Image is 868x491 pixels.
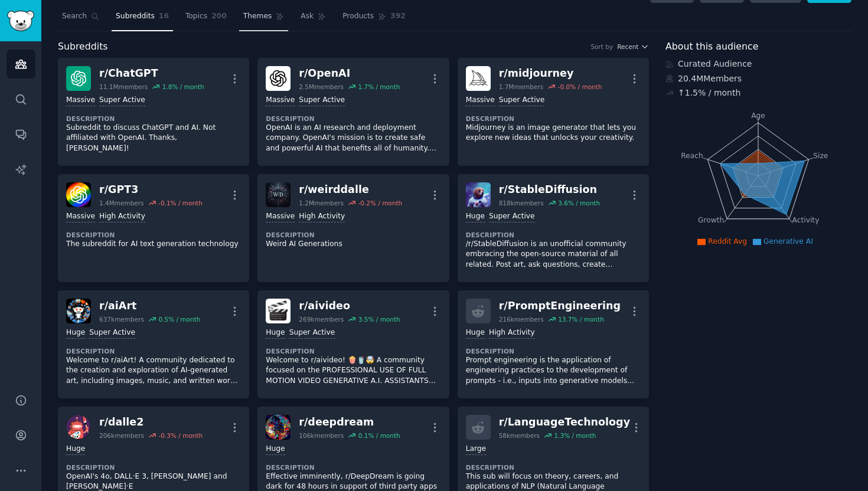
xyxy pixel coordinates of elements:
tspan: Reach [681,151,703,159]
div: -0.1 % / month [158,199,203,207]
div: 1.3 % / month [554,431,596,440]
div: -0.0 % / month [558,83,602,91]
div: Massive [66,211,95,222]
img: ChatGPT [66,66,91,91]
a: Search [58,7,103,31]
div: Super Active [289,328,335,339]
img: GummySearch logo [7,11,34,31]
a: r/PromptEngineering216kmembers13.7% / monthHugeHigh ActivityDescriptionPrompt engineering is the ... [458,290,649,398]
span: 392 [390,11,406,22]
tspan: Growth [698,216,724,224]
div: ↑ 1.5 % / month [678,87,740,99]
img: aivideo [266,299,291,323]
p: Prompt engineering is the application of engineering practices to the development of prompts - i.... [466,355,641,387]
div: Huge [266,444,285,455]
p: Weird AI Generations [266,239,440,250]
div: r/ StableDiffusion [499,182,600,197]
div: r/ OpenAI [299,66,400,81]
img: weirddalle [266,182,291,207]
a: Ask [296,7,330,31]
img: OpenAI [266,66,291,91]
div: Super Active [299,95,345,106]
div: 2.5M members [299,83,344,91]
img: deepdream [266,415,291,440]
div: 3.5 % / month [358,315,400,323]
div: Sort by [590,42,613,51]
p: OpenAI is an AI research and deployment company. OpenAI's mission is to create safe and powerful ... [266,123,440,154]
div: 58k members [499,431,540,440]
img: dalle2 [66,415,91,440]
tspan: Size [813,151,828,159]
dt: Description [266,347,440,355]
div: r/ GPT3 [99,182,203,197]
div: 1.2M members [299,199,344,207]
div: Massive [66,95,95,106]
div: 13.7 % / month [558,315,604,323]
div: 206k members [99,431,144,440]
dt: Description [466,463,641,472]
img: aiArt [66,299,91,323]
div: r/ weirddalle [299,182,402,197]
p: The subreddit for AI text generation technology [66,239,241,250]
div: r/ aivideo [299,299,400,313]
span: Reddit Avg [708,237,747,245]
a: aivideor/aivideo269kmembers3.5% / monthHugeSuper ActiveDescriptionWelcome to r/aivideo! 🍿🥤🤯 A com... [257,290,449,398]
a: weirddaller/weirddalle1.2Mmembers-0.2% / monthMassiveHigh ActivityDescriptionWeird AI Generations [257,174,449,282]
span: Themes [243,11,272,22]
div: 20.4M Members [665,73,851,85]
span: About this audience [665,40,758,54]
a: ChatGPTr/ChatGPT11.1Mmembers1.8% / monthMassiveSuper ActiveDescriptionSubreddit to discuss ChatGP... [58,58,249,166]
div: Super Active [89,328,135,339]
a: Topics200 [181,7,231,31]
a: OpenAIr/OpenAI2.5Mmembers1.7% / monthMassiveSuper ActiveDescriptionOpenAI is an AI research and d... [257,58,449,166]
span: 200 [211,11,227,22]
a: aiArtr/aiArt637kmembers0.5% / monthHugeSuper ActiveDescriptionWelcome to r/aiArt! A community ded... [58,290,249,398]
div: Super Active [489,211,535,222]
div: r/ LanguageTechnology [499,415,630,430]
div: 1.4M members [99,199,144,207]
dt: Description [66,231,241,239]
dt: Description [266,231,440,239]
div: r/ PromptEngineering [499,299,621,313]
span: 16 [159,11,169,22]
div: Huge [466,211,485,222]
span: Search [62,11,87,22]
dt: Description [466,231,641,239]
div: Large [466,444,486,455]
span: Recent [617,42,638,51]
dt: Description [266,463,440,472]
img: GPT3 [66,182,91,207]
div: Huge [266,328,285,339]
dt: Description [266,114,440,123]
div: 637k members [99,315,144,323]
dt: Description [66,463,241,472]
div: Massive [266,95,295,106]
a: StableDiffusionr/StableDiffusion818kmembers3.6% / monthHugeSuper ActiveDescription/r/StableDiffus... [458,174,649,282]
p: Welcome to r/aivideo! 🍿🥤🤯 A community focused on the PROFESSIONAL USE OF FULL MOTION VIDEO GENERA... [266,355,440,387]
div: 269k members [299,315,344,323]
a: Subreddits16 [112,7,173,31]
dt: Description [466,114,641,123]
tspan: Activity [792,216,820,224]
p: /r/StableDiffusion is an unofficial community embracing the open-source material of all related. ... [466,239,641,270]
button: Recent [617,42,649,51]
div: Super Active [499,95,545,106]
p: Subreddit to discuss ChatGPT and AI. Not affiliated with OpenAI. Thanks, [PERSON_NAME]! [66,123,241,154]
a: midjourneyr/midjourney1.7Mmembers-0.0% / monthMassiveSuper ActiveDescriptionMidjourney is an imag... [458,58,649,166]
p: Midjourney is an image generator that lets you explore new ideas that unlocks your creativity. [466,123,641,143]
img: StableDiffusion [466,182,491,207]
div: r/ aiArt [99,299,200,313]
div: Curated Audience [665,58,851,70]
div: 0.1 % / month [358,431,400,440]
dt: Description [66,114,241,123]
div: r/ deepdream [299,415,400,430]
dt: Description [466,347,641,355]
div: 1.8 % / month [162,83,204,91]
div: 106k members [299,431,344,440]
div: 3.6 % / month [558,199,600,207]
div: High Activity [99,211,145,222]
span: Subreddits [58,40,108,54]
div: Super Active [99,95,145,106]
a: GPT3r/GPT31.4Mmembers-0.1% / monthMassiveHigh ActivityDescriptionThe subreddit for AI text genera... [58,174,249,282]
p: Welcome to r/aiArt! A community dedicated to the creation and exploration of AI-generated art, in... [66,355,241,387]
